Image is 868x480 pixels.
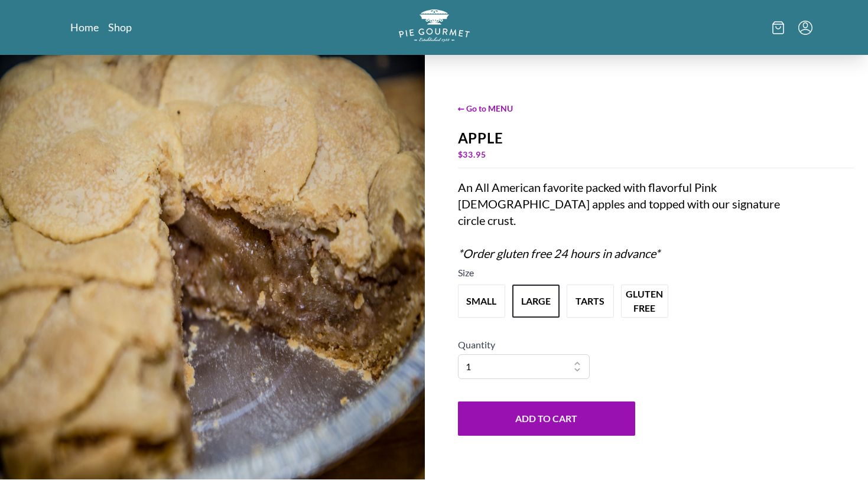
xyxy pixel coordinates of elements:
[458,285,505,318] button: Variant Swatch
[458,179,798,262] div: An All American favorite packed with flavorful Pink [DEMOGRAPHIC_DATA] apples and topped with our...
[458,339,495,350] span: Quantity
[458,246,660,260] em: *Order gluten free 24 hours in advance*
[458,354,590,379] select: Quantity
[458,146,854,163] div: $ 33.95
[458,102,854,115] span: ← Go to MENU
[458,130,854,146] div: Apple
[399,9,470,42] img: logo
[458,267,474,278] span: Size
[108,20,132,34] a: Shop
[458,401,635,436] button: Add to Cart
[70,20,99,34] a: Home
[567,285,614,318] button: Variant Swatch
[399,9,470,45] a: Logo
[512,285,560,318] button: Variant Swatch
[798,21,812,35] button: Menu
[621,285,668,318] button: Variant Swatch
